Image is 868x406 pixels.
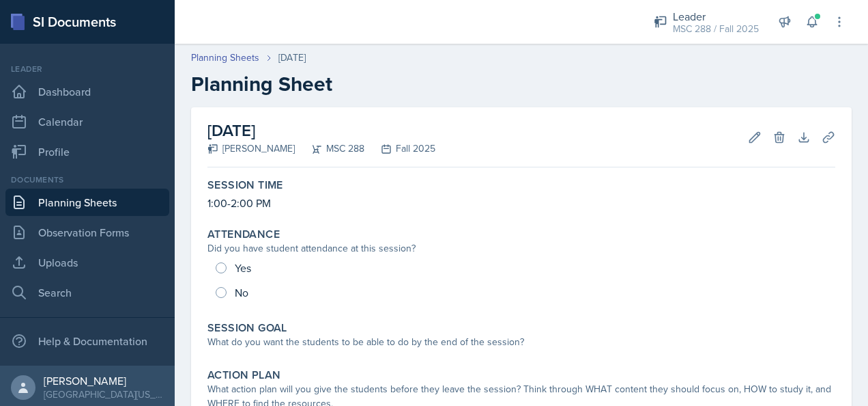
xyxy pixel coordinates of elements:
div: MSC 288 / Fall 2025 [673,22,759,36]
div: [PERSON_NAME] [44,374,164,388]
div: Fall 2025 [364,141,435,156]
a: Uploads [5,249,169,276]
div: MSC 288 [295,141,364,156]
label: Attendance [207,228,280,241]
a: Planning Sheets [191,51,259,65]
label: Session Time [207,178,283,192]
a: Dashboard [5,78,169,105]
div: Documents [5,174,169,186]
div: Did you have student attendance at this session? [207,241,835,256]
h2: Planning Sheet [191,72,852,96]
label: Session Goal [207,321,287,335]
a: Profile [5,138,169,165]
div: [PERSON_NAME] [207,141,295,156]
a: Planning Sheets [5,189,169,216]
a: Observation Forms [5,219,169,246]
div: Leader [673,8,759,25]
div: Help & Documentation [5,327,169,355]
a: Calendar [5,108,169,135]
p: 1:00-2:00 PM [207,195,835,211]
div: Leader [5,63,169,75]
div: What do you want the students to be able to do by the end of the session? [207,335,835,349]
h2: [DATE] [207,118,435,143]
div: [GEOGRAPHIC_DATA][US_STATE] in [GEOGRAPHIC_DATA] [44,388,164,401]
a: Search [5,279,169,306]
div: [DATE] [278,51,306,65]
label: Action Plan [207,368,280,382]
